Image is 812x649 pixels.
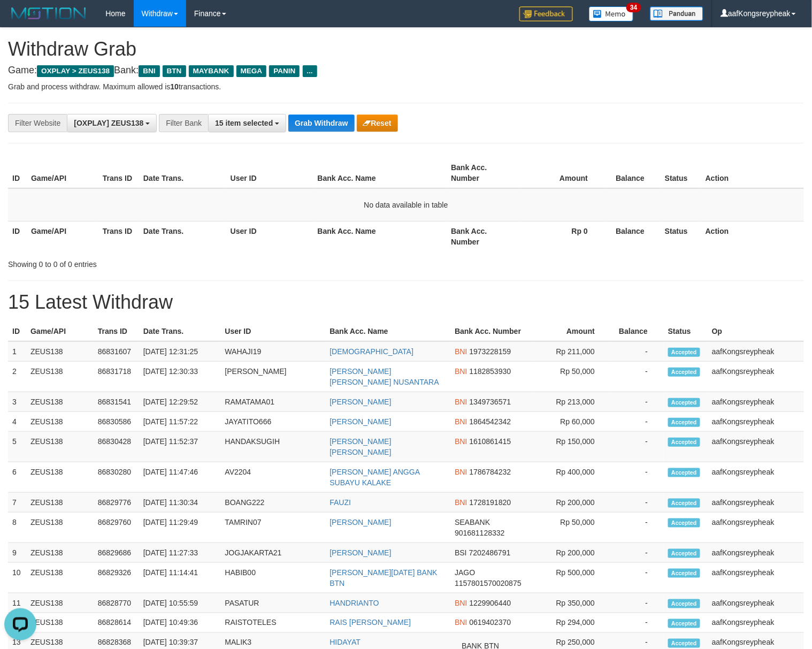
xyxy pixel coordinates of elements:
[708,462,804,493] td: aafKongsreypheak
[519,6,573,21] img: Feedback.jpg
[664,322,708,341] th: Status
[668,368,700,377] span: Accepted
[139,563,221,593] td: [DATE] 11:14:41
[8,158,27,188] th: ID
[668,398,700,407] span: Accepted
[611,563,664,593] td: -
[139,412,221,432] td: [DATE] 11:57:22
[531,362,611,392] td: Rp 50,000
[139,462,221,493] td: [DATE] 11:47:46
[447,158,518,188] th: Bank Acc. Number
[8,341,26,362] td: 1
[330,417,392,426] a: [PERSON_NAME]
[611,462,664,493] td: -
[313,158,447,188] th: Bank Acc. Name
[8,493,26,513] td: 7
[8,462,26,493] td: 6
[330,347,414,356] a: [DEMOGRAPHIC_DATA]
[708,392,804,412] td: aafKongsreypheak
[455,417,467,426] span: BNI
[531,563,611,593] td: Rp 500,000
[221,493,326,513] td: BOANG222
[701,158,804,188] th: Action
[469,548,511,557] span: Copy 7202486791 to clipboard
[330,468,420,487] a: [PERSON_NAME] ANGGA SUBAYU KALAKE
[94,362,139,392] td: 86831718
[708,613,804,633] td: aafKongsreypheak
[139,513,221,543] td: [DATE] 11:29:49
[611,543,664,563] td: -
[221,392,326,412] td: RAMATAMA01
[330,498,351,507] a: FAUZI
[470,599,511,607] span: Copy 1229906440 to clipboard
[611,613,664,633] td: -
[8,563,26,593] td: 10
[221,593,326,613] td: PASATUR
[455,498,467,507] span: BNI
[8,65,804,76] h4: Game: Bank:
[330,548,392,557] a: [PERSON_NAME]
[611,513,664,543] td: -
[94,593,139,613] td: 86828770
[8,221,27,251] th: ID
[8,432,26,462] td: 5
[708,543,804,563] td: aafKongsreypheak
[668,619,700,628] span: Accepted
[470,417,511,426] span: Copy 1864542342 to clipboard
[8,39,804,60] h1: Withdraw Grab
[139,65,159,77] span: BNI
[326,322,451,341] th: Bank Acc. Name
[357,114,398,132] button: Reset
[94,493,139,513] td: 86829776
[94,322,139,341] th: Trans ID
[221,412,326,432] td: JAYATITO666
[668,418,700,427] span: Accepted
[189,65,234,77] span: MAYBANK
[708,341,804,362] td: aafKongsreypheak
[470,367,511,376] span: Copy 1182853930 to clipboard
[455,347,467,356] span: BNI
[531,392,611,412] td: Rp 213,000
[94,613,139,633] td: 86828614
[159,114,208,132] div: Filter Bank
[26,563,94,593] td: ZEUS138
[518,221,604,251] th: Rp 0
[27,221,98,251] th: Game/API
[708,432,804,462] td: aafKongsreypheak
[94,412,139,432] td: 86830586
[26,462,94,493] td: ZEUS138
[668,599,700,608] span: Accepted
[98,158,139,188] th: Trans ID
[26,613,94,633] td: ZEUS138
[98,221,139,251] th: Trans ID
[531,493,611,513] td: Rp 200,000
[708,322,804,341] th: Op
[221,543,326,563] td: JOGJAKARTA21
[94,432,139,462] td: 86830428
[26,412,94,432] td: ZEUS138
[531,432,611,462] td: Rp 150,000
[139,322,221,341] th: Date Trans.
[531,613,611,633] td: Rp 294,000
[94,341,139,362] td: 86831607
[8,513,26,543] td: 8
[221,462,326,493] td: AV2204
[470,398,511,406] span: Copy 1349736571 to clipboard
[26,322,94,341] th: Game/API
[26,513,94,543] td: ZEUS138
[531,462,611,493] td: Rp 400,000
[330,398,392,406] a: [PERSON_NAME]
[470,619,511,627] span: Copy 0619402370 to clipboard
[604,158,661,188] th: Balance
[611,362,664,392] td: -
[26,593,94,613] td: ZEUS138
[221,563,326,593] td: HABIB00
[531,593,611,613] td: Rp 350,000
[8,188,804,222] td: No data available in table
[531,322,611,341] th: Amount
[668,518,700,528] span: Accepted
[447,221,518,251] th: Bank Acc. Number
[708,493,804,513] td: aafKongsreypheak
[8,81,804,92] p: Grab and process withdraw. Maximum allowed is transactions.
[139,221,226,251] th: Date Trans.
